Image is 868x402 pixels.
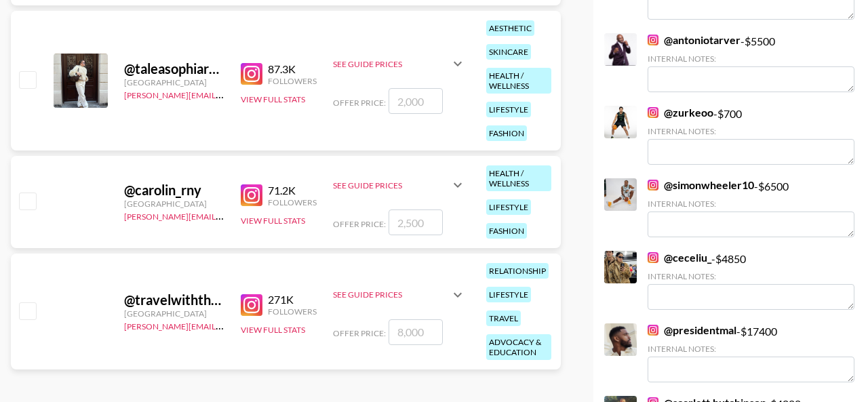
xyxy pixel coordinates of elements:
div: [GEOGRAPHIC_DATA] [124,77,224,87]
div: See Guide Prices [333,289,450,300]
div: Internal Notes: [648,54,854,64]
div: skincare [486,44,531,60]
div: - $ 6500 [648,178,854,237]
div: Internal Notes: [648,199,854,209]
img: Instagram [241,184,262,206]
button: View Full Stats [241,325,305,335]
div: Internal Notes: [648,126,854,136]
div: Followers [268,306,317,317]
div: - $ 4850 [648,251,854,310]
img: Instagram [648,107,658,118]
div: health / wellness [486,165,551,191]
img: Instagram [241,294,262,316]
div: relationship [486,263,549,279]
a: [PERSON_NAME][EMAIL_ADDRESS][DOMAIN_NAME] [124,209,325,222]
img: Instagram [648,180,658,190]
span: Offer Price: [333,98,386,108]
div: - $ 5500 [648,33,854,92]
div: See Guide Prices [333,180,450,190]
input: 8,000 [389,319,443,345]
a: [PERSON_NAME][EMAIL_ADDRESS][DOMAIN_NAME] [124,87,325,100]
div: lifestyle [486,287,531,302]
div: - $ 17400 [648,323,854,382]
div: aesthetic [486,20,534,36]
a: @ceceliu_ [648,251,711,264]
a: @simonwheeler10 [648,178,754,192]
input: 2,500 [389,209,443,235]
div: - $ 700 [648,106,854,165]
img: Instagram [648,325,658,336]
img: Instagram [648,252,658,263]
span: Offer Price: [333,328,386,338]
div: 87.3K [268,62,317,76]
div: lifestyle [486,102,531,117]
div: 71.2K [268,184,317,197]
div: See Guide Prices [333,169,466,201]
img: Instagram [648,35,658,45]
button: View Full Stats [241,94,305,104]
div: Followers [268,197,317,207]
div: @ travelwiththecrows [124,292,224,308]
div: See Guide Prices [333,47,466,80]
div: @ taleasophiarogel [124,60,224,77]
span: Offer Price: [333,219,386,229]
div: fashion [486,125,527,141]
div: advocacy & education [486,334,551,360]
img: Instagram [241,63,262,85]
div: Followers [268,76,317,86]
div: Internal Notes: [648,271,854,281]
div: lifestyle [486,199,531,215]
a: @zurkeoo [648,106,713,119]
a: @antoniotarver [648,33,741,47]
div: [GEOGRAPHIC_DATA] [124,199,224,209]
a: @presidentmal [648,323,736,337]
div: Internal Notes: [648,344,854,354]
div: See Guide Prices [333,59,450,69]
div: [GEOGRAPHIC_DATA] [124,308,224,319]
input: 2,000 [389,88,443,114]
div: 271K [268,293,317,306]
div: @ carolin_rny [124,182,224,199]
a: [PERSON_NAME][EMAIL_ADDRESS][DOMAIN_NAME] [124,319,325,331]
div: travel [486,310,521,326]
div: fashion [486,223,527,239]
button: View Full Stats [241,216,305,226]
div: health / wellness [486,68,551,94]
div: See Guide Prices [333,279,466,311]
